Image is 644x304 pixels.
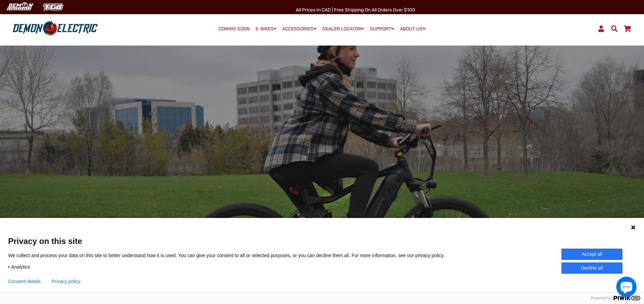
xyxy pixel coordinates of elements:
[39,1,67,12] img: TGB Canada
[3,1,36,12] img: Demon Electric
[320,24,366,34] a: DEALER LOCATOR
[589,296,614,300] span: Powered by
[562,262,622,274] button: Decline all
[8,252,455,258] p: We collect and process your data on this site to better understand how it is used. You can give y...
[8,279,41,284] button: Consent details
[280,24,319,34] a: ACCESSORIES
[11,264,30,270] span: Analytics
[614,277,639,299] inbox-online-store-chat: Shopify online store chat
[398,24,428,34] a: ABOUT US
[52,279,81,284] a: Privacy policy
[367,24,397,34] a: SUPPORT
[10,20,100,37] img: Demon Electric logo
[296,7,415,13] span: All Prices in CAD | Free shipping on all orders over $100
[216,24,252,34] a: COMING SOON
[562,249,622,260] button: Accept all
[8,236,636,246] span: Privacy on this site
[253,24,279,34] a: E-BIKES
